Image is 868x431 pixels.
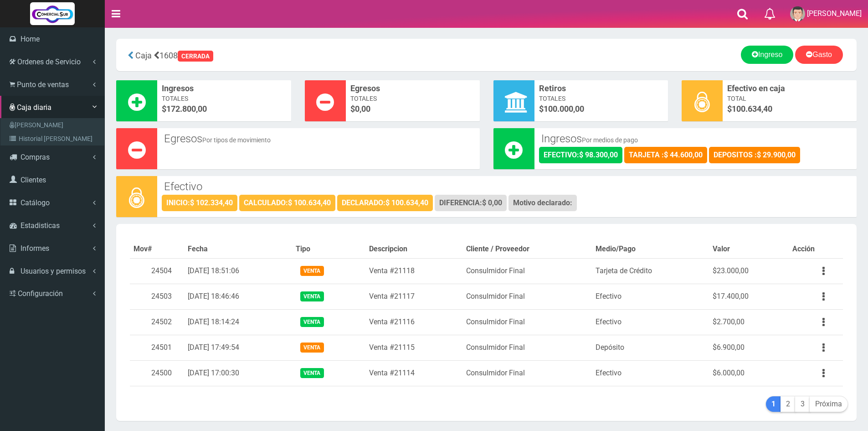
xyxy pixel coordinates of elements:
[21,244,49,253] span: Informes
[807,9,862,18] span: [PERSON_NAME]
[727,94,852,103] span: Total
[300,291,324,301] span: Venta
[21,176,46,184] span: Clientes
[123,46,365,64] div: 1608
[462,284,592,309] td: Consulmidor Final
[162,83,287,94] span: Ingresos
[21,153,50,161] span: Compras
[130,309,184,335] td: 24502
[539,83,664,94] span: Retiros
[162,103,287,115] span: $
[350,103,475,115] span: $
[365,240,462,258] th: Descripcion
[21,198,50,207] span: Catálogo
[130,360,184,386] td: 24500
[709,240,788,258] th: Valor
[184,309,292,335] td: [DATE] 18:14:24
[130,240,184,258] th: Mov#
[789,240,843,258] th: Acción
[790,6,805,21] img: User Image
[771,400,776,408] b: 1
[592,360,709,386] td: Efectivo
[385,198,428,207] strong: $ 100.634,40
[508,195,577,211] div: Motivo declarado:
[727,103,852,115] span: $
[365,335,462,360] td: Venta #21115
[300,368,324,378] span: Venta
[184,360,292,386] td: [DATE] 17:00:30
[462,335,592,360] td: Consulmidor Final
[795,46,843,64] a: Gasto
[300,317,324,327] span: Venta
[365,360,462,386] td: Venta #21114
[164,133,473,145] h3: Egresos
[795,396,810,412] a: 3
[544,104,584,114] font: 100.000,00
[757,151,796,159] strong: $ 29.900,00
[190,198,233,207] strong: $ 102.334,40
[184,335,292,360] td: [DATE] 17:49:54
[300,343,324,352] span: Venta
[709,258,788,284] td: $23.000,00
[17,80,69,89] span: Punto de ventas
[350,94,475,103] span: Totales
[17,57,81,66] span: Ordenes de Servicio
[709,360,788,386] td: $6.000,00
[462,240,592,258] th: Cliente / Proveedor
[21,35,40,43] span: Home
[365,284,462,309] td: Venta #21117
[355,104,370,114] font: 0,00
[579,151,618,159] strong: $ 98.300,00
[462,360,592,386] td: Consulmidor Final
[130,284,184,309] td: 24503
[709,335,788,360] td: $6.900,00
[709,147,800,163] div: DEPOSITOS :
[184,284,292,309] td: [DATE] 18:46:46
[592,284,709,309] td: Efectivo
[727,83,852,94] span: Efectivo en caja
[288,198,331,207] strong: $ 100.634,40
[482,198,502,207] strong: $ 0,00
[592,258,709,284] td: Tarjeta de Crédito
[732,104,772,114] span: 100.634,40
[592,240,709,258] th: Medio/Pago
[162,94,287,103] span: Totales
[462,258,592,284] td: Consulmidor Final
[178,51,213,62] div: CERRADA
[184,258,292,284] td: [DATE] 18:51:06
[130,335,184,360] td: 24501
[135,51,152,60] span: Caja
[781,396,796,412] a: 2
[435,195,507,211] div: DIFERENCIA:
[539,147,622,163] div: EFECTIVO:
[17,103,51,112] span: Caja diaria
[292,240,365,258] th: Tipo
[3,118,104,132] a: [PERSON_NAME]
[709,309,788,335] td: $2.700,00
[166,104,207,114] font: 172.800,00
[541,133,850,145] h3: Ingresos
[239,195,335,211] div: CALCULADO:
[365,258,462,284] td: Venta #21118
[30,2,75,25] img: Logo grande
[539,94,664,103] span: Totales
[21,267,86,275] span: Usuarios y permisos
[164,181,850,192] h3: Efectivo
[741,46,793,64] a: Ingreso
[664,151,703,159] strong: $ 44.600,00
[539,103,664,115] span: $
[810,396,847,412] a: Próxima
[18,289,63,298] span: Configuración
[202,136,271,144] small: Por tipos de movimiento
[350,83,475,94] span: Egresos
[300,266,324,275] span: Venta
[592,335,709,360] td: Depósito
[337,195,433,211] div: DECLARADO:
[184,240,292,258] th: Fecha
[21,221,60,230] span: Estadisticas
[592,309,709,335] td: Efectivo
[365,309,462,335] td: Venta #21116
[582,136,638,144] small: Por medios de pago
[3,132,104,145] a: Historial [PERSON_NAME]
[624,147,707,163] div: TARJETA :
